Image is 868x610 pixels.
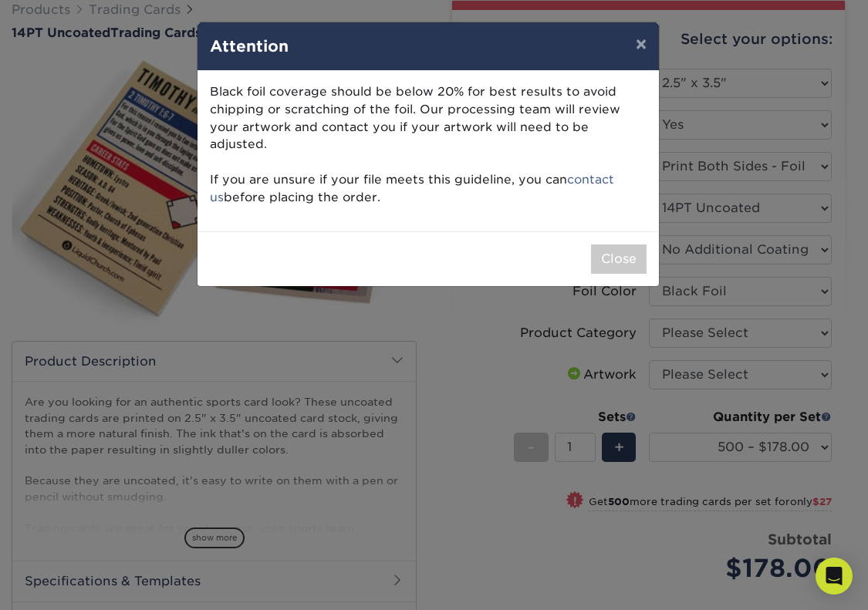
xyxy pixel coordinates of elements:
[210,35,647,58] h4: Attention
[816,558,853,595] div: Open Intercom Messenger
[210,83,647,207] p: Black foil coverage should be below 20% for best results to avoid chipping or scratching of the f...
[623,22,659,66] button: ×
[210,172,614,204] a: contact us
[591,244,647,274] button: Close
